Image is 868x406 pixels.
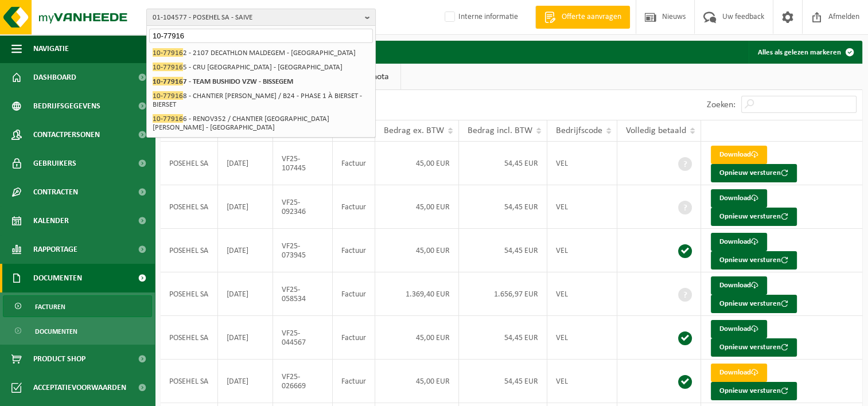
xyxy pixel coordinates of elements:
span: Rapportage [33,235,77,264]
td: POSEHEL SA [161,316,218,360]
span: Dashboard [33,63,76,92]
td: Factuur [333,360,375,403]
span: Volledig betaald [626,126,686,135]
td: 45,00 EUR [375,316,459,360]
span: Documenten [33,264,82,292]
a: Offerte aanvragen [535,6,630,29]
td: VEL [547,316,617,360]
td: POSEHEL SA [161,185,218,229]
button: Opnieuw versturen [711,251,797,270]
li: 8 - CHANTIER [PERSON_NAME] / B24 - PHASE 1 À BIERSET - BIERSET [149,89,373,112]
td: VF25-058534 [273,272,333,316]
span: 01-104577 - POSEHEL SA - SAIVE [153,9,360,26]
li: 2 - 2107 DECATHLON MALDEGEM - [GEOGRAPHIC_DATA] [149,46,373,60]
td: VEL [547,142,617,185]
span: 10-77916 [153,114,183,123]
td: Factuur [333,229,375,272]
td: 1.369,40 EUR [375,272,459,316]
span: Facturen [35,296,65,318]
span: 10-77916 [153,63,183,71]
span: Acceptatievoorwaarden [33,373,126,402]
span: Offerte aanvragen [559,11,624,23]
td: VF25-073945 [273,229,333,272]
span: Bedrag ex. BTW [384,126,444,135]
span: Contactpersonen [33,120,100,149]
td: POSEHEL SA [161,142,218,185]
td: 54,45 EUR [459,316,547,360]
span: 10-77916 [153,48,183,57]
span: 10-77916 [153,91,183,100]
td: [DATE] [218,229,273,272]
button: 01-104577 - POSEHEL SA - SAIVE [146,9,376,26]
td: VF25-092346 [273,185,333,229]
span: Bedrijfscode [556,126,602,135]
td: 1.656,97 EUR [459,272,547,316]
td: [DATE] [218,360,273,403]
span: Contracten [33,178,78,206]
a: Download [711,364,767,382]
span: Gebruikers [33,149,76,178]
span: Documenten [35,321,77,342]
label: Interne informatie [442,9,518,26]
a: Download [711,146,767,164]
li: 6 - RENOV352 / CHANTIER [GEOGRAPHIC_DATA][PERSON_NAME] - [GEOGRAPHIC_DATA] [149,112,373,135]
td: [DATE] [218,185,273,229]
td: 54,45 EUR [459,142,547,185]
td: 54,45 EUR [459,360,547,403]
button: Alles als gelezen markeren [749,41,861,64]
td: VF25-044567 [273,316,333,360]
td: Factuur [333,316,375,360]
td: [DATE] [218,142,273,185]
a: Download [711,233,767,251]
td: VEL [547,360,617,403]
td: VEL [547,185,617,229]
td: 45,00 EUR [375,185,459,229]
span: Product Shop [33,345,85,373]
a: Facturen [3,295,152,317]
td: VF25-026669 [273,360,333,403]
td: POSEHEL SA [161,360,218,403]
li: 5 - CRU [GEOGRAPHIC_DATA] - [GEOGRAPHIC_DATA] [149,60,373,75]
td: VEL [547,229,617,272]
label: Zoeken: [707,100,735,110]
button: Opnieuw versturen [711,382,797,400]
span: Bedrijfsgegevens [33,92,100,120]
button: Opnieuw versturen [711,164,797,182]
td: [DATE] [218,272,273,316]
span: Navigatie [33,34,69,63]
button: Opnieuw versturen [711,208,797,226]
a: Download [711,189,767,208]
a: Download [711,320,767,338]
td: Factuur [333,272,375,316]
td: VEL [547,272,617,316]
a: Download [711,276,767,295]
strong: 7 - TEAM BUSHIDO VZW - BISSEGEM [153,77,293,85]
span: Bedrag incl. BTW [468,126,532,135]
td: 45,00 EUR [375,142,459,185]
td: [DATE] [218,316,273,360]
a: Documenten [3,320,152,342]
button: Opnieuw versturen [711,338,797,357]
span: Kalender [33,206,69,235]
td: 54,45 EUR [459,185,547,229]
td: 45,00 EUR [375,229,459,272]
span: 10-77916 [153,77,183,85]
td: POSEHEL SA [161,272,218,316]
input: Zoeken naar gekoppelde vestigingen [149,29,373,43]
td: Factuur [333,185,375,229]
td: VF25-107445 [273,142,333,185]
button: Opnieuw versturen [711,295,797,313]
td: 54,45 EUR [459,229,547,272]
td: Factuur [333,142,375,185]
td: POSEHEL SA [161,229,218,272]
td: 45,00 EUR [375,360,459,403]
